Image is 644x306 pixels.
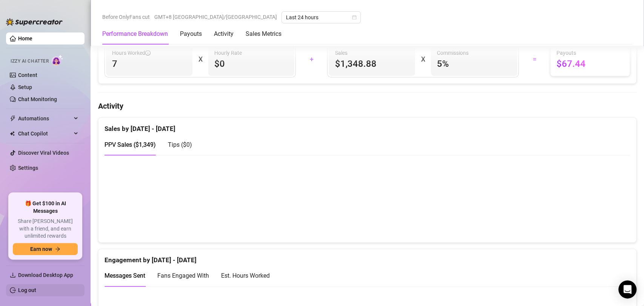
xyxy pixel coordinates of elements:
div: Engagement by [DATE] - [DATE] [105,249,630,265]
a: Content [18,72,37,78]
span: Messages Sent [105,272,145,279]
div: Open Intercom Messenger [618,280,636,298]
div: = [523,53,546,65]
span: Automations [18,112,72,125]
a: Chat Monitoring [18,96,57,102]
img: Chat Copilot [10,131,15,136]
span: $1,348.88 [335,58,409,70]
span: arrow-right [55,246,60,252]
div: X [198,53,202,65]
a: Home [18,35,32,42]
span: GMT+8 [GEOGRAPHIC_DATA]/[GEOGRAPHIC_DATA] [154,11,277,23]
h4: Activity [98,101,636,111]
div: Sales by [DATE] - [DATE] [105,118,630,134]
article: Commissions [437,49,469,57]
div: Sales Metrics [246,29,281,38]
span: thunderbolt [10,115,16,121]
span: Earn now [30,246,52,252]
div: X [421,53,425,65]
span: calendar [352,15,357,20]
span: Payouts [556,49,624,57]
span: info-circle [145,50,151,55]
span: Sales [335,49,409,57]
button: Earn nowarrow-right [13,243,78,255]
img: logo-BBDzfeDw.svg [6,18,63,26]
span: PPV Sales ( $1,349 ) [105,141,156,148]
span: 5 % [437,58,511,70]
span: Last 24 hours [286,12,356,23]
a: Discover Viral Videos [18,150,69,156]
span: 7 [112,58,186,70]
a: Settings [18,165,38,171]
img: AI Chatter [52,55,63,66]
span: Chat Copilot [18,128,72,140]
div: + [300,53,323,65]
span: Izzy AI Chatter [11,58,49,65]
a: Setup [18,84,32,90]
div: Activity [214,29,234,38]
span: Fans Engaged With [157,272,209,279]
div: Performance Breakdown [102,29,168,38]
span: Share [PERSON_NAME] with a friend, and earn unlimited rewards [13,218,78,240]
span: download [10,272,16,278]
div: Payouts [180,29,202,38]
span: Before OnlyFans cut [102,11,150,23]
span: Download Desktop App [18,272,73,278]
span: $0 [214,58,289,70]
div: Est. Hours Worked [221,271,270,280]
a: Log out [18,287,36,293]
span: 🎁 Get $100 in AI Messages [13,200,78,215]
span: Tips ( $0 ) [168,141,192,148]
span: $67.44 [556,58,624,70]
span: Hours Worked [112,49,151,57]
article: Hourly Rate [214,49,242,57]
